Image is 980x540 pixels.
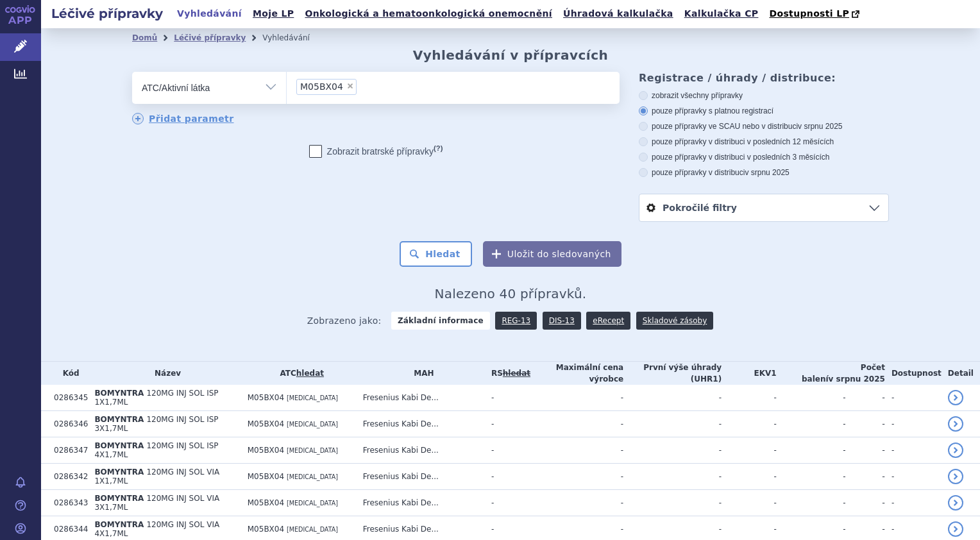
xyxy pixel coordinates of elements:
a: vyhledávání neobsahuje žádnou platnou referenční skupinu [503,369,530,378]
span: [MEDICAL_DATA] [287,473,338,480]
strong: Základní informace [391,312,490,330]
span: [MEDICAL_DATA] [287,447,338,454]
td: - [530,437,623,464]
th: Počet balení [777,362,885,385]
span: 120MG INJ SOL VIA 1X1,7ML [94,468,219,485]
span: [MEDICAL_DATA] [287,421,338,428]
td: - [485,437,530,464]
span: 120MG INJ SOL ISP 4X1,7ML [94,441,218,459]
a: Domů [132,33,157,42]
td: - [623,385,722,411]
span: Dostupnosti LP [769,8,849,19]
td: 0286343 [47,490,88,516]
span: v srpnu 2025 [798,122,842,131]
input: M05BX04 [360,78,367,94]
td: - [777,385,846,411]
label: pouze přípravky ve SCAU nebo v distribuci [639,121,889,131]
th: EKV1 [722,362,777,385]
td: - [530,490,623,516]
span: BOMYNTRA [94,441,144,450]
a: DIS-13 [543,312,581,330]
td: - [846,385,885,411]
td: 0286347 [47,437,88,464]
a: Moje LP [249,5,298,22]
span: M05BX04 [300,82,343,91]
td: - [846,490,885,516]
td: - [485,385,530,411]
span: M05BX04 [248,525,284,534]
a: Léčivé přípravky [174,33,246,42]
label: pouze přípravky v distribuci [639,167,889,178]
span: [MEDICAL_DATA] [287,526,338,533]
span: M05BX04 [248,446,284,455]
span: BOMYNTRA [94,389,144,398]
a: hledat [296,369,324,378]
td: - [777,411,846,437]
span: 120MG INJ SOL ISP 3X1,7ML [94,415,218,433]
td: - [722,464,777,490]
td: - [623,411,722,437]
a: detail [948,521,963,537]
a: detail [948,443,963,458]
th: Název [88,362,241,385]
button: Hledat [400,241,472,267]
a: Přidat parametr [132,113,234,124]
td: - [777,437,846,464]
td: - [885,490,942,516]
td: - [530,385,623,411]
td: Fresenius Kabi De... [357,464,485,490]
button: Uložit do sledovaných [483,241,621,267]
th: ATC [241,362,357,385]
th: První výše úhrady (UHR1) [623,362,722,385]
a: detail [948,416,963,432]
span: × [346,82,354,90]
span: M05BX04 [248,498,284,507]
a: detail [948,495,963,510]
li: Vyhledávání [262,28,326,47]
abbr: (?) [434,144,443,153]
th: MAH [357,362,485,385]
td: - [623,437,722,464]
td: - [485,490,530,516]
a: eRecept [586,312,630,330]
h3: Registrace / úhrady / distribuce: [639,72,889,84]
td: - [623,464,722,490]
td: - [485,411,530,437]
td: - [722,437,777,464]
a: Skladové zásoby [636,312,713,330]
a: detail [948,390,963,405]
span: 120MG INJ SOL ISP 1X1,7ML [94,389,218,407]
span: v srpnu 2025 [829,375,885,384]
span: 120MG INJ SOL VIA 4X1,7ML [94,520,219,538]
span: M05BX04 [248,419,284,428]
span: [MEDICAL_DATA] [287,394,338,401]
td: 0286345 [47,385,88,411]
span: [MEDICAL_DATA] [287,500,338,507]
label: Zobrazit bratrské přípravky [309,145,443,158]
span: BOMYNTRA [94,468,144,477]
td: - [846,437,885,464]
h2: Léčivé přípravky [41,4,173,22]
label: pouze přípravky v distribuci v posledních 12 měsících [639,137,889,147]
td: - [846,411,885,437]
span: 120MG INJ SOL VIA 3X1,7ML [94,494,219,512]
th: Kód [47,362,88,385]
th: Dostupnost [885,362,942,385]
label: pouze přípravky v distribuci v posledních 3 měsících [639,152,889,162]
td: 0286346 [47,411,88,437]
td: - [722,385,777,411]
td: - [722,490,777,516]
span: BOMYNTRA [94,494,144,503]
a: REG-13 [495,312,537,330]
label: pouze přípravky s platnou registrací [639,106,889,116]
td: - [777,464,846,490]
td: 0286342 [47,464,88,490]
a: Pokročilé filtry [639,194,888,221]
td: - [885,385,942,411]
td: - [846,464,885,490]
th: RS [485,362,530,385]
td: - [885,437,942,464]
td: - [885,464,942,490]
span: v srpnu 2025 [745,168,789,177]
h2: Vyhledávání v přípravcích [413,47,609,63]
